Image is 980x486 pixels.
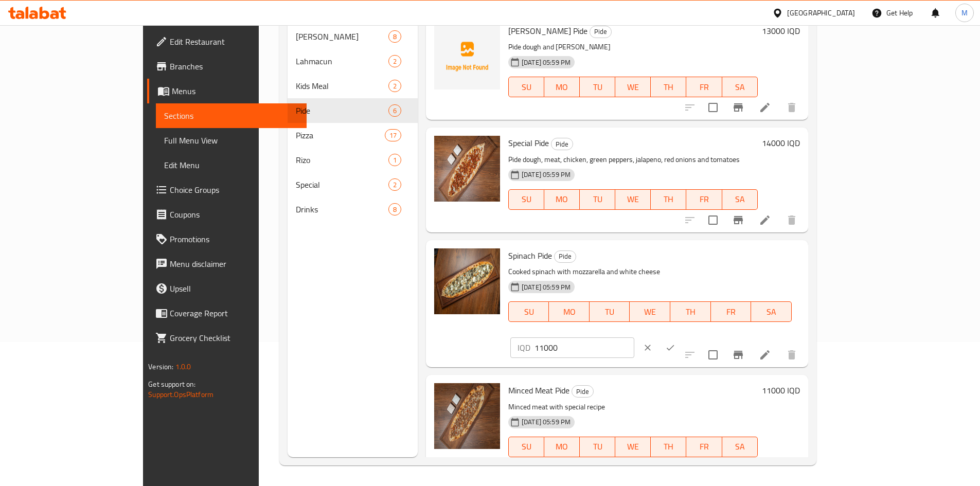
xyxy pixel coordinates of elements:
button: delete [779,343,804,367]
button: TU [580,189,615,210]
span: Branches [170,60,298,73]
span: Sections [164,110,298,122]
div: items [388,154,401,166]
a: Sections [156,103,307,128]
div: Rizo1 [288,148,418,172]
span: Upsell [170,282,298,295]
p: IQD [518,341,530,354]
span: Pide [590,26,611,38]
span: M [961,7,968,19]
span: 6 [389,106,401,116]
span: FR [715,304,747,319]
span: SA [726,80,754,95]
a: Full Menu View [156,128,307,153]
button: ok [659,336,682,359]
button: TH [670,301,711,322]
div: Pide6 [288,98,418,123]
button: TU [590,301,630,322]
button: Branch-specific-item [726,95,751,120]
button: MO [544,189,580,210]
span: Coverage Report [170,307,298,319]
span: 8 [389,32,401,42]
a: Edit menu item [759,349,771,361]
button: TH [651,189,686,210]
span: TU [584,439,611,454]
span: WE [619,439,647,454]
h6: 11000 IQD [762,383,800,398]
span: FR [690,192,718,207]
button: Branch-specific-item [726,455,751,480]
span: SU [513,80,540,95]
button: Branch-specific-item [726,208,751,232]
span: TU [594,304,626,319]
span: MO [548,192,576,207]
img: Spinach Pide [434,248,500,314]
span: 17 [385,131,401,140]
div: Lahmacun2 [288,49,418,74]
span: 8 [389,205,401,214]
a: Menu disclaimer [147,251,307,276]
div: [PERSON_NAME]8 [288,24,418,49]
button: delete [779,455,804,480]
div: items [388,178,401,191]
span: 2 [389,180,401,190]
div: Special2 [288,172,418,197]
span: MO [548,439,576,454]
button: SU [508,301,549,322]
span: [DATE] 05:59 PM [518,282,575,292]
p: Pide dough and [PERSON_NAME] [508,41,758,53]
button: WE [615,437,651,457]
button: FR [686,437,722,457]
span: SU [513,439,540,454]
div: Pizza17 [288,123,418,148]
div: Pide [590,26,612,38]
div: DONER [296,30,388,43]
span: Lahmacun [296,55,388,67]
div: Drinks8 [288,197,418,222]
span: Promotions [170,233,298,245]
button: delete [779,208,804,232]
span: FR [690,439,718,454]
div: Pide [551,138,573,150]
p: Cooked spinach with mozzarella and white cheese [508,265,792,278]
button: WE [615,189,651,210]
span: Coupons [170,208,298,221]
span: SU [513,192,540,207]
a: Branches [147,54,307,79]
a: Coupons [147,202,307,227]
span: Get support on: [148,377,195,391]
p: Pide dough, meat, chicken, green peppers, jalapeno, red onions and tomatoes [508,153,758,166]
button: MO [549,301,590,322]
span: MO [553,304,585,319]
span: Special [296,178,388,191]
button: TH [651,437,686,457]
button: SU [508,189,544,210]
button: TU [580,77,615,97]
input: Please enter price [534,337,634,358]
a: Grocery Checklist [147,326,307,350]
span: 1.0.0 [175,360,191,373]
span: FR [690,80,718,95]
button: WE [630,301,670,322]
span: Choice Groups [170,184,298,196]
p: Minced meat with special recipe [508,401,758,413]
span: TH [674,304,707,319]
div: [GEOGRAPHIC_DATA] [787,7,855,19]
img: Doner Pide [434,24,500,89]
div: items [385,129,401,141]
span: 1 [389,155,401,165]
a: Menus [147,79,307,103]
span: TU [584,80,611,95]
span: Pide [572,386,593,398]
span: SU [513,304,545,319]
span: Menus [172,85,298,97]
span: Minced Meat Pide [508,383,569,398]
span: WE [619,80,647,95]
span: Pizza [296,129,385,141]
div: items [388,104,401,117]
a: Edit Menu [156,153,307,177]
span: Drinks [296,203,388,215]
